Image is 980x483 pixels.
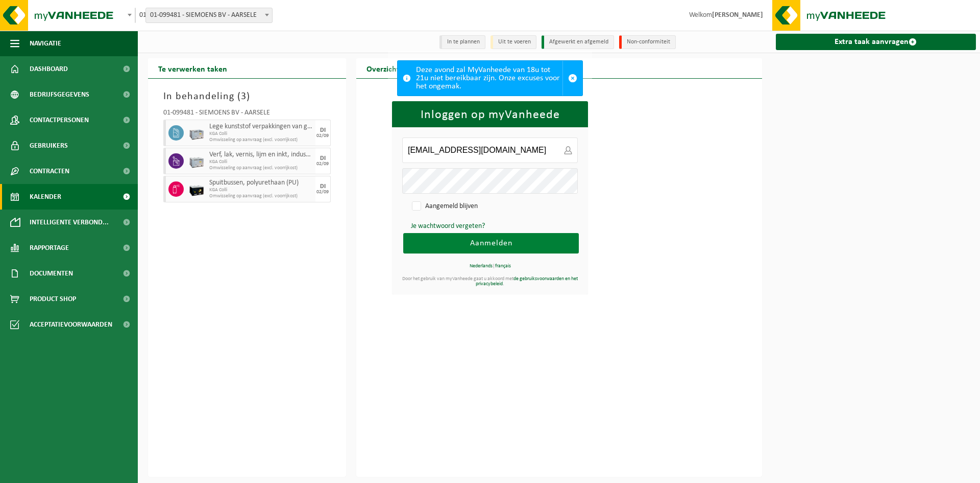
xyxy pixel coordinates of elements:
div: 02/09 [316,133,329,139]
span: Dashboard [30,56,68,82]
span: Product Shop [30,286,76,312]
span: 01-099481 - SIEMOENS BV - AARSELE [135,8,150,22]
li: Afgewerkt en afgemeld [542,35,614,49]
div: 01-099481 - SIEMOENS BV - AARSELE [163,109,331,120]
span: Omwisseling op aanvraag (excl. voorrijkost) [209,193,313,199]
a: de gebruiksvoorwaarden en het privacybeleid [476,276,578,287]
img: PB-LB-0680-HPE-GY-01 [189,125,204,141]
span: Intelligente verbond... [30,210,109,235]
span: Contactpersonen [30,107,89,133]
div: DI [320,127,326,133]
span: Documenten [30,261,73,286]
li: Uit te voeren [491,35,536,49]
span: Kalender [30,184,61,210]
h2: Overzicht [356,58,410,78]
label: Aangemeld blijven [410,199,485,214]
span: KGA Colli [209,159,313,165]
span: Bedrijfsgegevens [30,82,89,107]
span: 01-099481 - SIEMOENS BV - AARSELE [145,8,273,23]
input: E-mailadres [402,137,578,163]
div: DI [320,155,326,162]
span: Contracten [30,158,69,184]
img: PB-LB-0680-HPE-GY-11 [189,153,204,169]
span: Acceptatievoorwaarden [30,312,112,337]
div: Deze avond zal MyVanheede van 18u tot 21u niet bereikbaar zijn. Onze excuses voor het ongemak. [416,61,562,96]
span: Verf, lak, vernis, lijm en inkt, industrieel in kleinverpakking [209,151,313,159]
span: Omwisseling op aanvraag (excl. voorrijkost) [209,165,313,171]
li: Non-conformiteit [619,35,676,49]
span: Omwisseling op aanvraag (excl. voorrijkost) [209,137,313,143]
div: 02/09 [316,162,329,167]
h1: Inloggen op myVanheede [392,101,588,127]
span: Aanmelden [470,239,512,247]
span: Rapportage [30,235,69,261]
span: 3 [241,91,247,102]
a: Extra taak aanvragen [776,34,976,50]
h2: Te verwerken taken [148,58,237,78]
div: Door het gebruik van myVanheede gaat u akkoord met . [392,277,588,287]
button: Aanmelden [403,233,579,254]
img: PB-LB-0680-HPE-BK-11 [189,181,204,197]
a: Je wachtwoord vergeten? [411,222,485,230]
span: 01-099481 - SIEMOENS BV - AARSELE [146,8,272,22]
a: français [495,263,511,269]
h3: In behandeling ( ) [163,89,331,104]
span: Spuitbussen, polyurethaan (PU) [209,179,313,187]
div: | [392,264,588,269]
li: In te plannen [439,35,485,49]
span: Lege kunststof verpakkingen van gevaarlijke stoffen [209,123,313,131]
strong: [PERSON_NAME] [712,11,763,19]
div: 02/09 [316,190,329,195]
span: 01-099481 - SIEMOENS BV - AARSELE [135,8,136,23]
div: DI [320,183,326,190]
span: Gebruikers [30,133,68,158]
span: KGA Colli [209,187,313,193]
a: Nederlands [470,263,493,269]
span: Navigatie [30,31,61,56]
span: KGA Colli [209,131,313,137]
